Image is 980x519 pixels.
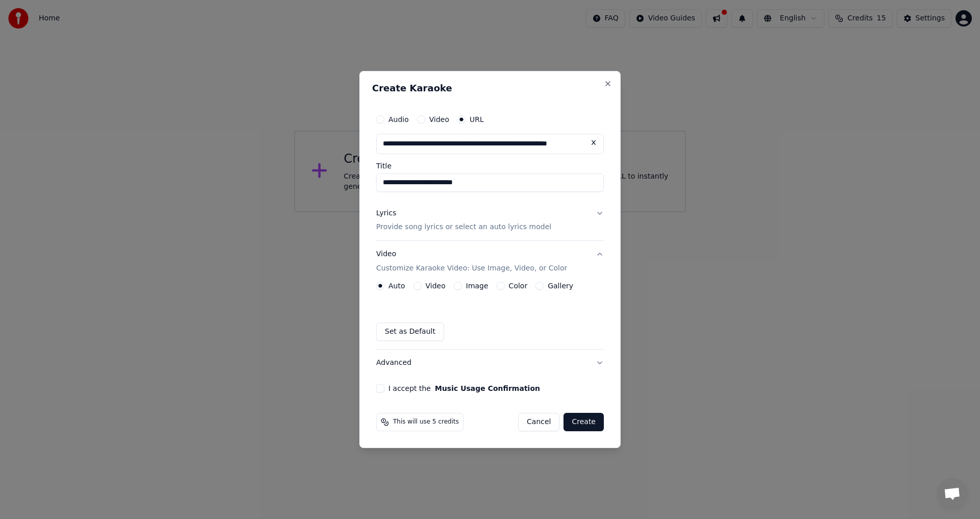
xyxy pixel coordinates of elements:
[376,223,551,233] p: Provide song lyrics or select an auto lyrics model
[376,162,604,169] label: Title
[466,282,488,289] label: Image
[376,208,396,218] div: Lyrics
[563,413,604,431] button: Create
[548,282,573,289] label: Gallery
[376,200,604,241] button: LyricsProvide song lyrics or select an auto lyrics model
[372,84,608,93] h2: Create Karaoke
[376,323,444,341] button: Set as Default
[376,282,604,349] div: VideoCustomize Karaoke Video: Use Image, Video, or Color
[509,282,528,289] label: Color
[470,116,484,123] label: URL
[376,241,604,282] button: VideoCustomize Karaoke Video: Use Image, Video, or Color
[388,116,409,123] label: Audio
[376,250,567,274] div: Video
[393,418,459,426] span: This will use 5 credits
[388,385,540,392] label: I accept the
[518,413,559,431] button: Cancel
[435,385,540,392] button: I accept the
[388,282,405,289] label: Auto
[376,350,604,376] button: Advanced
[429,116,449,123] label: Video
[426,282,446,289] label: Video
[376,263,567,274] p: Customize Karaoke Video: Use Image, Video, or Color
